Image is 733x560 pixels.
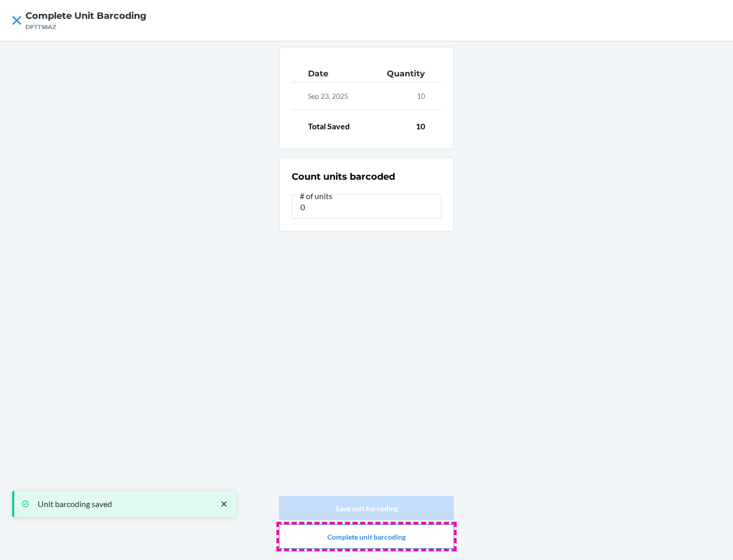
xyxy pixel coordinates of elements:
span: # of units [298,191,334,201]
button: Save unit barcoding [279,496,454,520]
h4: Complete Unit barcoding [25,9,147,22]
svg: close toast [219,499,229,509]
button: Complete unit barcoding [279,524,454,549]
p: Unit barcoding saved [38,499,209,509]
th: Date [292,66,368,82]
p: 10 [416,120,425,132]
div: DPTTS8AZ [25,22,147,32]
td: 10 [368,82,441,110]
input: # of units [292,194,441,219]
h2: Count units barcoded [292,170,395,183]
th: Quantity [368,66,441,82]
p: Total Saved [308,120,350,132]
td: Sep 23, 2025 [292,82,368,110]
